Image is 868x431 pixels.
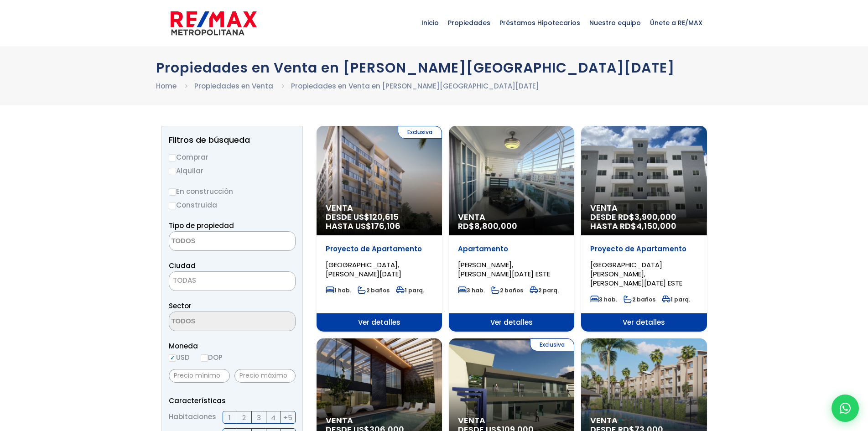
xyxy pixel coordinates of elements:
span: 120,615 [369,211,399,223]
span: 176,106 [371,220,400,232]
p: Características [169,395,296,406]
label: USD [169,352,190,363]
h2: Filtros de búsqueda [169,135,296,145]
li: Propiedades en Venta en [PERSON_NAME][GEOGRAPHIC_DATA][DATE] [291,80,539,92]
span: 3 [257,412,261,423]
span: TODAS [169,271,296,291]
input: USD [169,354,176,362]
span: TODAS [169,274,295,287]
span: 2 parq. [530,286,559,294]
textarea: Search [169,232,258,251]
input: Precio máximo [234,369,296,383]
span: +5 [283,412,292,423]
span: Moneda [169,340,296,352]
a: Propiedades en Venta [194,81,273,91]
input: En construcción [169,188,176,196]
input: Alquilar [169,168,176,175]
span: Habitaciones [169,411,216,424]
span: 1 parq. [396,286,424,294]
img: remax-metropolitana-logo [171,10,257,37]
span: 4,150,000 [636,220,676,232]
span: Venta [458,416,565,425]
span: 1 hab. [326,286,351,294]
span: Venta [590,416,697,425]
span: Venta [590,203,697,213]
span: DESDE US$ [326,213,433,231]
span: 2 baños [491,286,523,294]
span: 1 parq. [662,296,690,303]
textarea: Search [169,312,258,332]
span: [GEOGRAPHIC_DATA], [PERSON_NAME][DATE] [326,260,401,279]
p: Proyecto de Apartamento [590,244,697,254]
label: En construcción [169,186,296,197]
span: 3,900,000 [634,211,676,223]
span: Ver detalles [449,313,574,332]
span: 8,800,000 [474,220,517,232]
span: 3 hab. [590,296,617,303]
label: Alquilar [169,165,296,177]
span: 3 hab. [458,286,485,294]
a: Venta RD$8,800,000 Apartamento [PERSON_NAME], [PERSON_NAME][DATE] ESTE 3 hab. 2 baños 2 parq. Ver... [449,126,574,332]
span: 2 baños [358,286,390,294]
label: DOP [201,352,223,363]
span: [GEOGRAPHIC_DATA][PERSON_NAME], [PERSON_NAME][DATE] ESTE [590,260,682,288]
h1: Propiedades en Venta en [PERSON_NAME][GEOGRAPHIC_DATA][DATE] [156,60,712,76]
span: HASTA US$ [326,222,433,231]
span: RD$ [458,220,517,232]
span: Propiedades [443,9,495,36]
span: Venta [326,416,433,425]
label: Construida [169,199,296,211]
span: 2 baños [624,296,655,303]
span: Tipo de propiedad [169,221,234,230]
span: Préstamos Hipotecarios [495,9,585,36]
span: [PERSON_NAME], [PERSON_NAME][DATE] ESTE [458,260,550,279]
span: 1 [229,412,231,423]
a: Venta DESDE RD$3,900,000 HASTA RD$4,150,000 Proyecto de Apartamento [GEOGRAPHIC_DATA][PERSON_NAME... [581,126,707,332]
label: Comprar [169,151,296,163]
input: DOP [201,354,208,362]
span: Exclusiva [398,126,442,139]
span: Ciudad [169,261,196,270]
span: Inicio [417,9,443,36]
span: TODAS [173,275,196,285]
span: HASTA RD$ [590,222,697,231]
p: Apartamento [458,244,565,254]
input: Precio mínimo [169,369,230,383]
span: 2 [242,412,246,423]
span: 4 [271,412,275,423]
span: Venta [458,213,565,222]
span: Ver detalles [317,313,442,332]
a: Exclusiva Venta DESDE US$120,615 HASTA US$176,106 Proyecto de Apartamento [GEOGRAPHIC_DATA], [PER... [317,126,442,332]
span: Sector [169,301,192,311]
span: Exclusiva [530,338,574,351]
input: Construida [169,202,176,209]
span: Ver detalles [581,313,707,332]
input: Comprar [169,154,176,161]
span: Nuestro equipo [585,9,645,36]
a: Home [156,81,177,91]
p: Proyecto de Apartamento [326,244,433,254]
span: DESDE RD$ [590,213,697,231]
span: Únete a RE/MAX [645,9,707,36]
span: Venta [326,203,433,213]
